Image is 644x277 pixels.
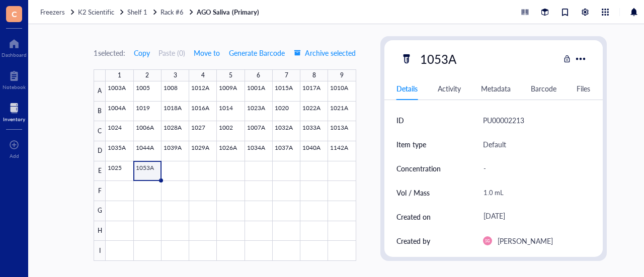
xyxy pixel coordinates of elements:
[229,69,232,81] div: 5
[2,36,27,58] a: Dashboard
[145,69,149,81] div: 2
[531,83,556,94] div: Barcode
[396,139,426,150] div: Item type
[201,69,205,81] div: 4
[483,114,524,126] div: PU00002213
[94,141,106,161] div: D
[293,45,356,61] button: Archive selected
[40,7,65,17] span: Freezers
[479,158,587,179] div: -
[483,138,506,150] div: Default
[285,69,288,81] div: 7
[257,69,260,81] div: 6
[160,7,184,17] span: Rack #6
[94,47,125,58] div: 1 selected:
[134,49,150,57] span: Copy
[94,102,106,122] div: B
[3,68,26,90] a: Notebook
[438,83,461,94] div: Activity
[3,100,25,122] a: Inventory
[94,241,106,261] div: I
[133,45,150,61] button: Copy
[229,49,285,57] span: Generate Barcode
[3,116,25,122] div: Inventory
[396,211,431,222] div: Created on
[228,45,285,61] button: Generate Barcode
[197,8,261,17] a: AGO Saliva (Primary)
[2,52,27,58] div: Dashboard
[174,69,177,81] div: 3
[485,238,490,243] span: SG
[396,187,430,198] div: Vol / Mass
[94,121,106,141] div: C
[396,235,430,246] div: Created by
[10,153,19,159] div: Add
[94,181,106,201] div: F
[498,235,553,247] div: [PERSON_NAME]
[479,208,587,226] div: [DATE]
[78,7,114,17] span: K2 Scientific
[416,48,461,69] div: 1053A
[396,83,418,94] div: Details
[396,163,441,174] div: Concentration
[312,69,316,81] div: 8
[40,8,76,17] a: Freezers
[127,8,195,17] a: Shelf 1Rack #6
[94,221,106,241] div: H
[577,83,590,94] div: Files
[94,81,106,102] div: A
[127,7,147,17] span: Shelf 1
[481,83,511,94] div: Metadata
[194,49,220,57] span: Move to
[396,115,404,126] div: ID
[158,45,185,61] button: Paste (0)
[94,201,106,221] div: G
[3,84,26,90] div: Notebook
[340,69,344,81] div: 9
[294,49,356,57] span: Archive selected
[118,69,121,81] div: 1
[94,161,106,181] div: E
[12,8,17,20] span: C
[479,182,587,203] div: 1.0 mL
[193,45,220,61] button: Move to
[78,8,125,17] a: K2 Scientific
